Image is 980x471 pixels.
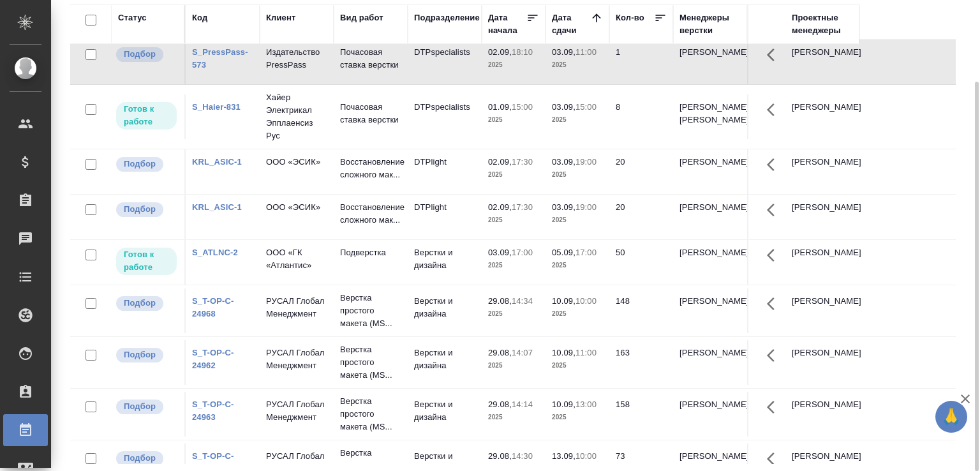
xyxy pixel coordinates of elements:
button: 🙏 [935,401,967,433]
a: KRL_ASIC-1 [192,157,242,167]
div: Код [192,11,207,24]
p: 29.08, [488,296,512,306]
td: [PERSON_NAME] [785,392,859,437]
p: 11:00 [575,47,597,57]
div: Можно подбирать исполнителей [115,347,178,364]
div: Можно подбирать исполнителей [115,201,178,218]
p: 2025 [488,168,539,181]
div: Можно подбирать исполнителей [115,398,178,415]
a: S_T-OP-C-24968 [192,296,234,318]
div: Подразделение [414,11,480,24]
p: 2025 [552,308,603,320]
p: Хайер Электрикал Эпплаенсиз Рус [266,91,327,142]
p: Издательство PressPass [266,46,327,71]
td: Верстки и дизайна [408,240,482,285]
td: DTPlight [408,149,482,194]
p: Подбор [124,452,156,465]
p: 19:00 [575,202,597,212]
p: 18:10 [512,47,533,57]
div: Исполнитель может приступить к работе [115,101,178,131]
div: Статус [118,11,147,24]
p: 02.09, [488,202,512,212]
td: [PERSON_NAME] [785,149,859,194]
p: 03.09, [488,248,512,257]
p: 10.09, [552,348,575,357]
p: 2025 [552,259,603,272]
p: 05.09, [552,248,575,257]
button: Здесь прячутся важные кнопки [759,392,790,422]
p: [PERSON_NAME] [679,398,741,411]
span: 🙏 [940,403,962,430]
p: 10:00 [575,296,597,306]
p: 14:14 [512,400,533,409]
div: Клиент [266,11,295,24]
td: 20 [609,195,673,239]
p: 2025 [552,114,603,126]
p: 14:30 [512,451,533,461]
p: Восстановление сложного мак... [340,156,401,181]
p: Подбор [124,297,156,310]
td: 148 [609,288,673,333]
td: [PERSON_NAME] [785,288,859,333]
p: РУСАЛ Глобал Менеджмент [266,295,327,320]
p: [PERSON_NAME], [PERSON_NAME] [679,101,741,126]
p: 2025 [488,411,539,424]
div: Можно подбирать исполнителей [115,46,178,63]
td: DTPspecialists [408,40,482,84]
p: [PERSON_NAME] [679,156,741,168]
p: 02.09, [488,157,512,167]
p: [PERSON_NAME] [679,46,741,59]
p: 03.09, [552,157,575,167]
div: Менеджеры верстки [679,11,741,37]
p: Готов к работе [124,248,169,274]
div: Исполнитель может приступить к работе [115,246,178,276]
p: Подбор [124,48,156,61]
a: S_ATLNC-2 [192,248,238,257]
p: 2025 [552,411,603,424]
div: Можно подбирать исполнителей [115,295,178,312]
p: Подверстка [340,246,401,259]
p: 2025 [488,59,539,71]
div: Можно подбирать исполнителей [115,450,178,467]
button: Здесь прячутся важные кнопки [759,195,790,225]
td: DTPlight [408,195,482,239]
a: S_Haier-831 [192,102,241,112]
p: 10:00 [575,451,597,461]
p: Подбор [124,348,156,361]
p: [PERSON_NAME] [679,201,741,214]
p: 2025 [488,114,539,126]
p: 10.09, [552,296,575,306]
td: 158 [609,392,673,437]
div: Вид работ [340,11,383,24]
button: Здесь прячутся важные кнопки [759,340,790,371]
p: РУСАЛ Глобал Менеджмент [266,347,327,372]
p: РУСАЛ Глобал Менеджмент [266,398,327,424]
td: [PERSON_NAME] [785,94,859,139]
button: Здесь прячутся важные кнопки [759,94,790,125]
button: Здесь прячутся важные кнопки [759,288,790,319]
p: 15:00 [575,102,597,112]
div: Кол-во [616,11,644,24]
p: ООО «ЭСИК» [266,201,327,214]
button: Здесь прячутся важные кнопки [759,40,790,70]
p: 2025 [552,359,603,372]
p: Верстка простого макета (MS... [340,395,401,433]
td: 20 [609,149,673,194]
p: [PERSON_NAME] [679,295,741,308]
p: 10.09, [552,400,575,409]
div: Дата сдачи [552,11,590,37]
button: Здесь прячутся важные кнопки [759,240,790,271]
td: [PERSON_NAME] [785,340,859,385]
td: DTPspecialists [408,94,482,139]
p: [PERSON_NAME] [679,347,741,359]
p: ООО «ГК «Атлантис» [266,246,327,272]
td: Верстки и дизайна [408,340,482,385]
p: 2025 [552,168,603,181]
p: Подбор [124,203,156,216]
div: Дата начала [488,11,526,37]
td: Верстки и дизайна [408,392,482,437]
p: 02.09, [488,47,512,57]
p: 29.08, [488,400,512,409]
p: 2025 [552,59,603,71]
a: S_T-OP-C-24962 [192,348,234,370]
